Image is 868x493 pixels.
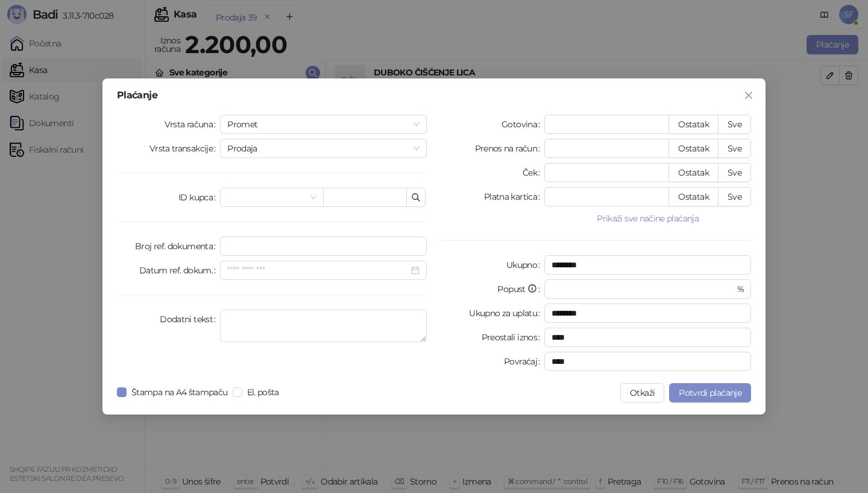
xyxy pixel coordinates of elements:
input: Datum ref. dokum. [227,264,409,277]
div: Plaćanje [117,91,751,100]
span: Prodaja [227,139,420,157]
label: Ukupno [506,255,545,275]
button: Otkaži [620,383,664,402]
span: Štampa na A4 štampaču [127,386,233,399]
label: Datum ref. dokum. [139,261,221,280]
span: Potvrdi plaćanje [679,387,741,398]
label: Ukupno za uplatu [469,304,544,323]
button: Ostatak [668,115,719,134]
input: Broj ref. dokumenta [220,237,427,256]
label: Popust [497,279,544,299]
label: Platna kartica [484,187,544,206]
label: Povraćaj [504,352,544,371]
button: Ostatak [668,187,719,206]
button: Potvrdi plaćanje [669,383,751,402]
label: ID kupca [178,188,220,207]
label: Gotovina [502,115,544,134]
button: Sve [718,139,751,158]
span: close [744,91,753,100]
label: Ček [523,163,544,182]
button: Ostatak [668,163,719,182]
label: Dodatni tekst [160,310,220,329]
label: Vrsta računa [165,115,221,134]
span: Zatvori [739,91,758,100]
button: Ostatak [668,139,719,158]
span: Promet [227,115,420,133]
textarea: Dodatni tekst [220,310,427,342]
button: Prikaži sve načine plaćanja [544,211,751,226]
button: Sve [718,163,751,182]
label: Broj ref. dokumenta [135,237,220,256]
span: El. pošta [242,386,284,399]
label: Preostali iznos [482,328,545,347]
label: Prenos na račun [475,139,545,158]
button: Close [739,86,758,105]
button: Sve [718,115,751,134]
button: Sve [718,187,751,206]
label: Vrsta transakcije [149,139,221,158]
